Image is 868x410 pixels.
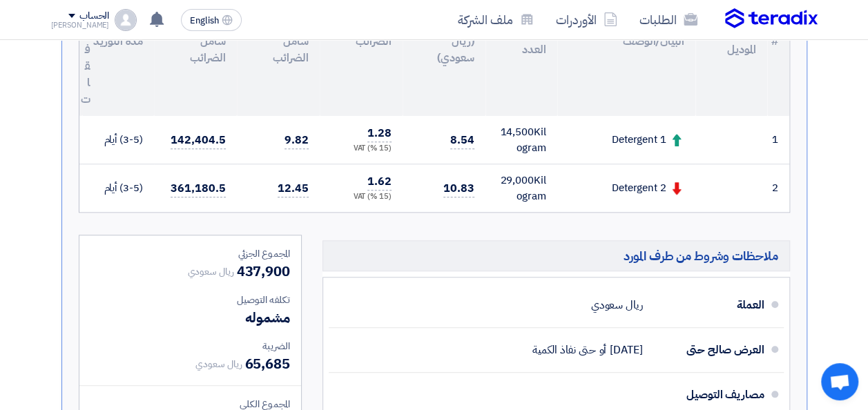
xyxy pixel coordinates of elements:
[367,173,392,191] span: 1.62
[568,180,684,196] div: Detergent 2
[485,164,557,213] td: Kilogram
[500,124,533,139] span: 14,500
[725,8,818,29] img: Teradix logo
[628,3,708,36] a: الطلبات
[599,343,606,357] span: أو
[767,164,789,213] td: 2
[610,343,642,357] span: [DATE]
[284,132,309,149] span: 9.82
[331,143,392,155] div: (15 %) VAT
[51,21,110,29] div: [PERSON_NAME]
[532,343,596,357] span: حتى نفاذ الكمية
[590,292,642,318] div: ريال سعودي
[90,246,290,261] div: المجموع الجزئي
[171,132,225,149] span: 142,404.5
[821,363,858,400] div: Open chat
[367,125,392,142] span: 1.28
[485,116,557,164] td: Kilogram
[90,293,290,307] div: تكلفه التوصيل
[322,240,790,271] h5: ملاحظات وشروط من طرف المورد
[654,333,764,367] div: العرض صالح حتى
[244,353,289,374] span: 65,685
[244,307,289,328] span: مشموله
[447,3,545,36] a: ملف الشركة
[568,132,684,148] div: Detergent 1
[82,164,154,213] td: (3-5) أيام
[237,261,290,282] span: 437,900
[500,173,533,188] span: 29,000
[767,116,789,164] td: 1
[171,180,225,197] span: 361,180.5
[331,191,392,203] div: (15 %) VAT
[188,264,234,279] span: ريال سعودي
[545,3,628,36] a: الأوردرات
[278,180,309,197] span: 12.45
[181,9,242,31] button: English
[450,132,474,149] span: 8.54
[195,357,242,371] span: ريال سعودي
[82,116,154,164] td: (3-5) أيام
[654,289,764,322] div: العملة
[443,180,474,197] span: 10.83
[190,16,219,26] span: English
[115,9,137,31] img: profile_test.png
[79,10,109,22] div: الحساب
[90,339,290,353] div: الضريبة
